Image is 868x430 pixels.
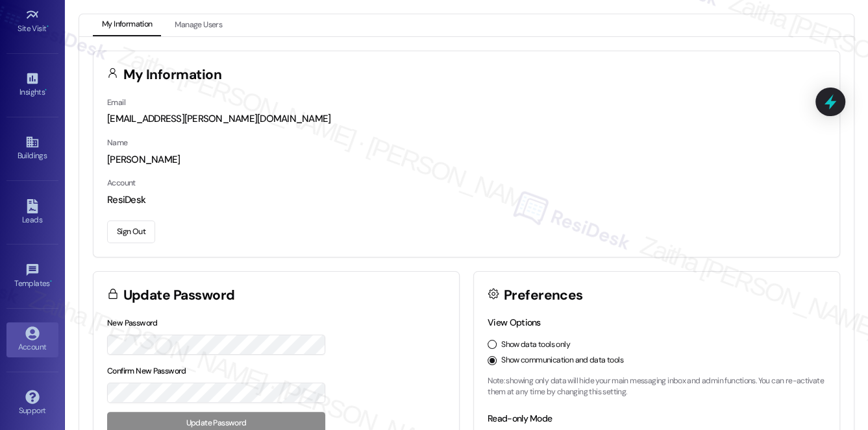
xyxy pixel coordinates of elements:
[6,259,58,294] a: Templates •
[488,376,826,398] p: Note: showing only data will hide your main messaging inbox and admin functions. You can re-activ...
[47,22,49,31] span: •
[6,131,58,166] a: Buildings
[107,318,158,328] label: New Password
[107,97,125,108] label: Email
[6,4,58,39] a: Site Visit •
[166,14,231,36] button: Manage Users
[501,355,623,366] label: Show communication and data tools
[107,137,128,148] label: Name
[6,195,58,230] a: Leads
[6,386,58,421] a: Support
[107,112,826,126] div: [EMAIL_ADDRESS][PERSON_NAME][DOMAIN_NAME]
[504,289,583,302] h3: Preferences
[107,366,186,376] label: Confirm New Password
[6,322,58,357] a: Account
[6,67,58,102] a: Insights •
[501,339,570,351] label: Show data tools only
[107,153,826,167] div: [PERSON_NAME]
[45,86,47,95] span: •
[123,68,222,82] h3: My Information
[50,277,52,286] span: •
[488,317,541,328] label: View Options
[107,193,826,207] div: ResiDesk
[488,412,552,424] label: Read-only Mode
[107,178,136,188] label: Account
[123,289,235,302] h3: Update Password
[107,221,155,243] button: Sign Out
[93,14,161,36] button: My Information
